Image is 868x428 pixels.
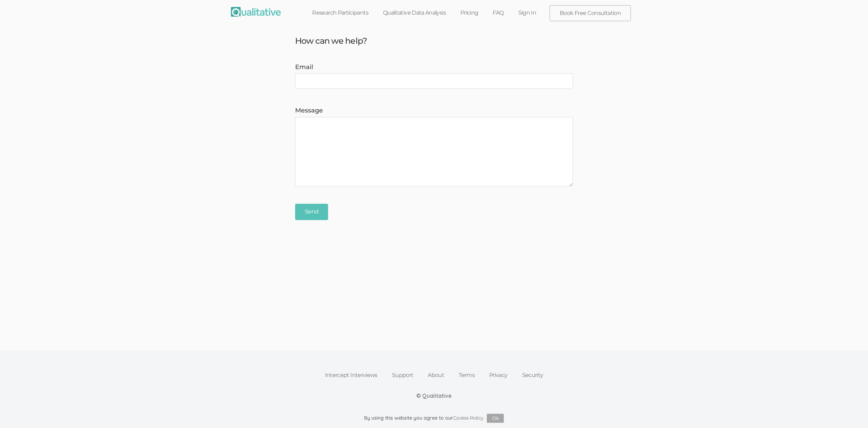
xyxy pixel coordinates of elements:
h3: How can we help? [290,36,578,45]
a: Security [515,368,551,383]
div: © Qualitative [416,392,452,400]
a: Terms [451,368,482,383]
a: Qualitative Data Analysis [376,5,453,20]
a: About [420,368,451,383]
div: By using this website you agree to our [364,414,504,423]
a: Research Participants [305,5,376,20]
a: Cookie Policy [453,415,484,421]
a: Pricing [453,5,486,20]
a: FAQ [485,5,511,20]
a: Intercept Interviews [318,368,385,383]
iframe: Chat Widget [833,395,868,428]
a: Book Free Consultation [550,6,631,21]
button: Ok [487,414,504,423]
a: Privacy [482,368,515,383]
input: Send [295,204,328,220]
label: Email [295,63,573,72]
a: Support [385,368,421,383]
img: Qualitative [231,7,281,17]
label: Message [295,106,573,115]
a: Sign In [511,5,544,20]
